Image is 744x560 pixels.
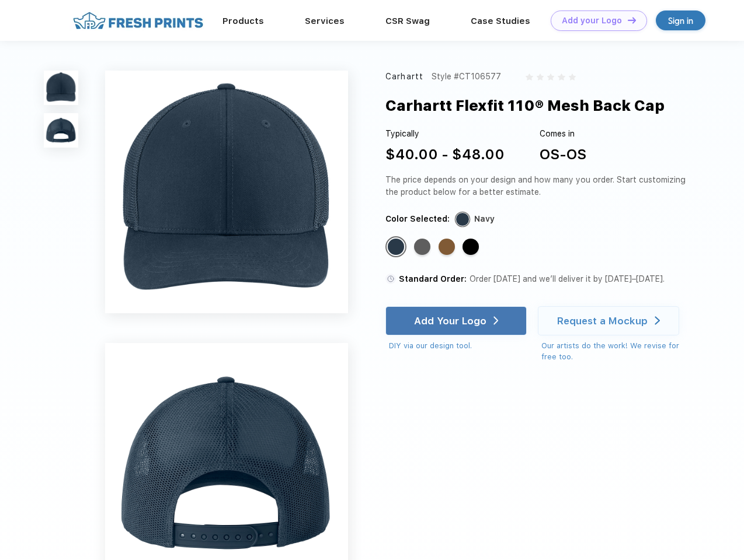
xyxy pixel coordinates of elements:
img: white arrow [655,316,660,325]
div: Carhartt Flexfit 110® Mesh Back Cap [385,94,665,117]
div: Add Your Logo [414,315,486,327]
img: func=resize&h=100 [44,71,78,105]
div: Sign in [668,14,693,27]
div: Color Selected: [385,213,450,225]
img: gray_star.svg [547,73,554,80]
img: func=resize&h=100 [44,113,78,148]
a: Sign in [656,10,705,30]
div: Carhartt Brown [439,239,455,255]
img: gray_star.svg [526,73,533,80]
div: OS-OS [540,144,586,165]
img: white arrow [493,316,499,325]
img: func=resize&h=640 [105,71,348,313]
div: Navy [388,239,404,255]
div: Carhartt [385,71,423,83]
div: Our artists do the work! We revise for free too. [541,340,690,363]
div: Shadow Grey [414,239,430,255]
div: DIY via our design tool. [389,340,527,352]
div: Comes in [540,128,586,140]
div: Style #CT106577 [432,71,501,83]
span: Standard Order: [399,274,467,283]
img: gray_star.svg [558,73,565,80]
div: $40.00 - $48.00 [385,144,505,165]
div: The price depends on your design and how many you order. Start customizing the product below for ... [385,174,690,198]
img: DT [628,17,636,23]
div: Request a Mockup [557,315,648,327]
img: fo%20logo%202.webp [69,10,207,31]
div: Typically [385,128,505,140]
a: Products [222,16,264,26]
div: Black [463,239,479,255]
div: Navy [474,213,495,225]
img: gray_star.svg [569,73,576,80]
span: Order [DATE] and we’ll deliver it by [DATE]–[DATE]. [470,274,665,283]
img: gray_star.svg [537,73,544,80]
img: standard order [385,274,396,284]
div: Add your Logo [562,16,622,26]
